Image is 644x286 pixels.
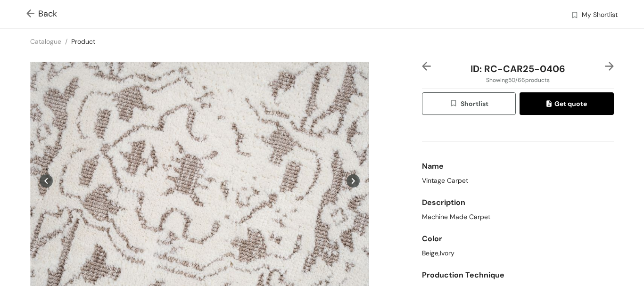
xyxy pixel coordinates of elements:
[422,157,614,176] div: Name
[471,63,565,75] span: ID: RC-CAR25-0406
[65,37,67,46] span: /
[605,62,614,71] img: right
[422,176,614,186] div: Vintage Carpet
[30,37,61,46] a: Catalogue
[422,212,490,222] span: Machine Made Carpet
[422,266,614,285] div: Production Technique
[486,76,550,84] span: Showing 50 / 66 products
[71,37,95,46] a: Product
[570,11,579,21] img: wishlist
[520,92,614,115] button: quoteGet quote
[422,92,516,115] button: wishlistShortlist
[546,98,587,109] span: Get quote
[449,98,488,109] span: Shortlist
[422,229,614,248] div: Color
[26,8,57,20] span: Back
[582,10,618,21] span: My Shortlist
[449,99,461,109] img: wishlist
[546,100,554,109] img: quote
[26,9,38,19] img: Go back
[422,193,614,212] div: Description
[422,248,614,258] div: Beige,Ivory
[422,62,431,71] img: left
